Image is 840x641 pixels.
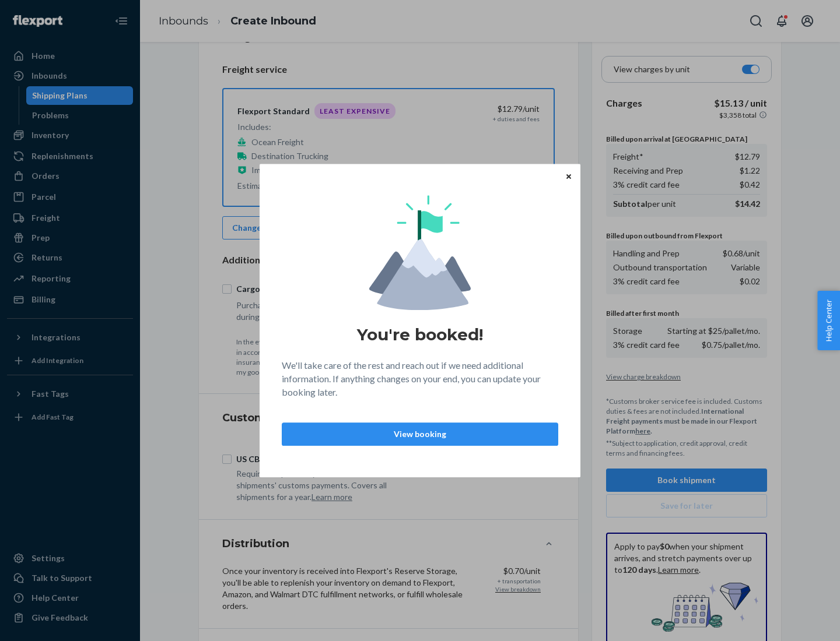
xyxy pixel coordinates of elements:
button: View booking [282,422,558,446]
h1: You're booked! [357,324,483,345]
p: We'll take care of the rest and reach out if we need additional information. If anything changes ... [282,359,558,399]
p: View booking [292,428,548,440]
img: svg+xml,%3Csvg%20viewBox%3D%220%200%20174%20197%22%20fill%3D%22none%22%20xmlns%3D%22http%3A%2F%2F... [369,195,471,310]
button: Close [563,170,575,182]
